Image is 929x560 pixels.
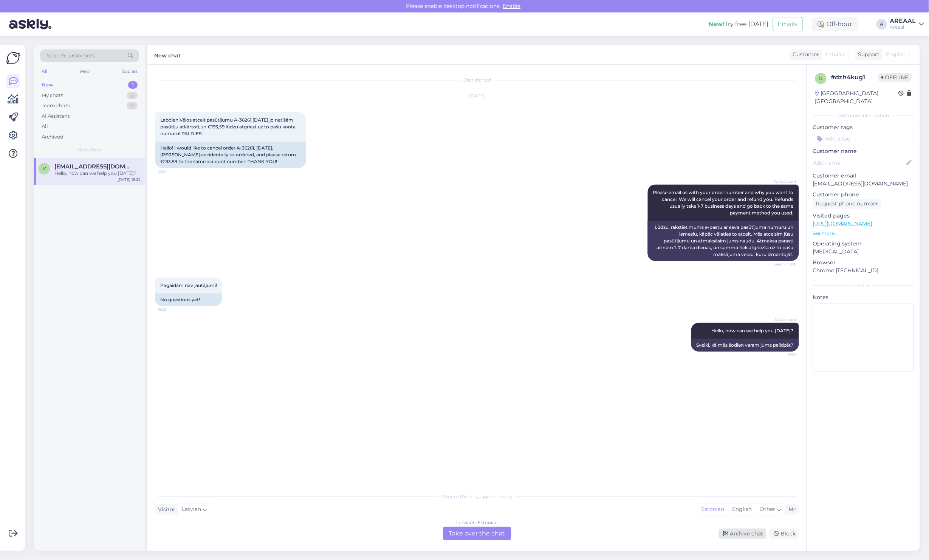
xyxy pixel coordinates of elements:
[813,199,881,209] div: Request phone number
[501,3,523,9] span: Enable
[815,89,899,105] div: [GEOGRAPHIC_DATA], [GEOGRAPHIC_DATA]
[812,17,858,31] div: Off-hour
[831,73,878,82] div: # dzh4kug1
[890,18,916,24] div: AREAAL
[813,133,914,144] input: Add a tag
[43,166,46,171] span: v
[826,51,845,59] span: Latvian
[691,339,799,352] div: Sveiki, kā mēs šodien varam jums palīdzēt?
[78,66,91,76] div: Web
[712,328,794,333] span: Hello, how can we help you [DATE]?
[768,179,797,184] span: AI Assistant
[709,20,725,28] b: New!
[709,20,770,29] div: Try free [DATE]:
[42,81,53,89] div: New
[155,493,799,500] div: Choose the language and reply
[443,527,511,540] div: Take over the chat
[77,147,102,153] span: New chats
[160,282,217,288] span: Pagaidām nav jautājumi!
[155,506,175,514] div: Visitor
[54,170,141,177] div: Hello, how can we help you [DATE]?
[886,51,906,59] span: English
[127,92,138,99] div: 0
[40,66,49,76] div: All
[728,504,756,515] div: English
[42,123,48,130] div: All
[786,506,797,514] div: Me
[770,529,799,539] div: Block
[42,92,63,99] div: My chats
[118,177,141,182] div: [DATE] 18:22
[813,191,914,199] p: Customer phone
[813,123,914,131] p: Customer tags
[813,220,872,227] a: [URL][DOMAIN_NAME]
[813,212,914,220] p: Visited pages
[878,73,912,82] span: Offline
[157,307,186,312] span: 18:22
[790,51,819,59] div: Customer
[876,19,887,29] div: A
[42,102,70,110] div: Team chats
[813,282,914,289] div: Extra
[128,81,138,89] div: 1
[42,133,63,141] div: Archived
[155,142,306,168] div: Hello! I would like to cancel order A-36261, [DATE],[PERSON_NAME] accidentally re-ordered, and pl...
[890,24,916,30] div: Areaal
[155,77,799,83] div: Chat started
[855,51,880,59] div: Support
[813,112,914,119] div: Customer information
[155,93,799,99] div: [DATE]
[813,267,914,275] p: Chrome [TECHNICAL_ID]
[813,293,914,301] p: Notes
[768,352,797,358] span: 18:22
[54,163,133,170] span: veste4@inbox.lv
[813,240,914,248] p: Operating system
[6,51,20,65] img: Askly Logo
[648,221,799,261] div: Lūdzu, rakstiet mums e-pastu ar sava pasūtījuma numuru un iemeslu, kāpēc vēlaties to atcelt. Mēs ...
[813,147,914,155] p: Customer name
[456,519,498,526] div: Latvian to Estonian
[160,117,297,136] span: Labdien!Vēlos atcelt pasūtījumu A-36261,[DATE],jo netīšām pasūtīju atkārtoti,un €193,59 lūdzu atg...
[819,76,823,81] span: d
[813,159,905,167] input: Add name
[813,259,914,267] p: Browser
[182,505,201,514] span: Latvian
[760,506,776,512] span: Other
[813,180,914,188] p: [EMAIL_ADDRESS][DOMAIN_NAME]
[813,230,914,237] p: See more ...
[813,172,914,180] p: Customer email
[719,529,766,539] div: Archive chat
[155,293,222,306] div: No questions yet!
[653,190,795,216] span: Please email us with your order number and why you want to cancel. We will cancel your order and ...
[773,17,803,31] button: Emails
[47,52,95,60] span: Search customers
[890,18,924,30] a: AREAALAreaal
[157,168,186,174] span: 18:18
[42,113,70,120] div: AI Assistant
[127,102,138,110] div: 0
[121,66,139,76] div: Socials
[698,504,728,515] div: Estonian
[768,317,797,322] span: AI Assistant
[813,248,914,256] p: [MEDICAL_DATA]
[768,261,797,267] span: Seen ✓ 18:18
[154,49,181,60] label: New chat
